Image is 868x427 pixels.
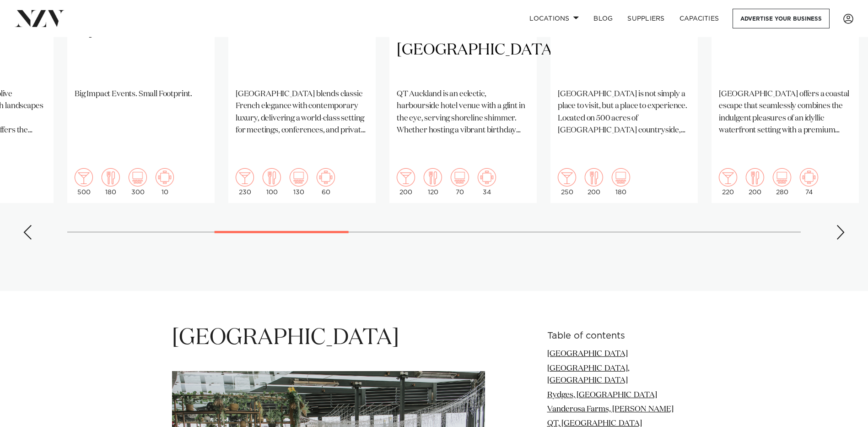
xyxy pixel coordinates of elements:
div: 200 [746,168,764,196]
img: theatre.png [290,168,308,186]
a: Vanderosa Farms, [PERSON_NAME] [547,405,674,413]
a: SUPPLIERS [620,9,672,28]
h2: [GEOGRAPHIC_DATA] [558,19,690,81]
img: theatre.png [451,168,469,186]
h1: [GEOGRAPHIC_DATA] [172,324,485,353]
div: 70 [451,168,469,196]
div: 34 [478,168,496,196]
div: 300 [129,168,147,196]
div: 130 [290,168,308,196]
p: Big Impact Events. Small Footprint. [75,88,207,100]
div: 500 [75,168,93,196]
div: 180 [102,168,120,196]
div: 180 [612,168,630,196]
p: [GEOGRAPHIC_DATA] is not simply a place to visit, but a place to experience. Located on 500 acres... [558,88,690,137]
div: 250 [558,168,576,196]
img: theatre.png [129,168,147,186]
img: dining.png [585,168,603,186]
img: cocktail.png [558,168,576,186]
a: Rydges, [GEOGRAPHIC_DATA] [547,391,657,399]
div: 220 [719,168,737,196]
img: cocktail.png [75,168,93,186]
div: 10 [156,168,174,196]
img: dining.png [424,168,442,186]
img: cocktail.png [236,168,254,186]
img: dining.png [102,168,120,186]
a: Locations [522,9,586,28]
div: 100 [263,168,281,196]
a: [GEOGRAPHIC_DATA], [GEOGRAPHIC_DATA] [547,365,630,384]
img: nzv-logo.png [15,10,65,27]
h2: Pipiri Lane [75,19,207,81]
img: meeting.png [317,168,335,186]
div: 200 [585,168,603,196]
img: dining.png [746,168,764,186]
img: theatre.png [773,168,791,186]
div: 280 [773,168,791,196]
img: cocktail.png [397,168,415,186]
a: Capacities [672,9,727,28]
div: 230 [236,168,254,196]
div: 200 [397,168,415,196]
img: dining.png [263,168,281,186]
h2: QT [GEOGRAPHIC_DATA] [397,19,529,81]
h2: [GEOGRAPHIC_DATA] [719,19,852,81]
h6: Table of contents [547,331,696,341]
img: meeting.png [478,168,496,186]
img: cocktail.png [719,168,737,186]
img: meeting.png [156,168,174,186]
p: [GEOGRAPHIC_DATA] blends classic French elegance with contemporary luxury, delivering a world-cla... [236,88,368,137]
img: theatre.png [612,168,630,186]
p: QT Auckland is an eclectic, harbourside hotel venue with a glint in the eye, serving shoreline sh... [397,88,529,137]
a: BLOG [586,9,620,28]
img: meeting.png [800,168,818,186]
h2: [GEOGRAPHIC_DATA] [236,19,368,81]
div: 60 [317,168,335,196]
p: [GEOGRAPHIC_DATA] offers a coastal escape that seamlessly combines the indulgent pleasures of an ... [719,88,852,137]
div: 120 [424,168,442,196]
a: Advertise your business [733,9,830,28]
a: [GEOGRAPHIC_DATA] [547,350,628,358]
div: 74 [800,168,818,196]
